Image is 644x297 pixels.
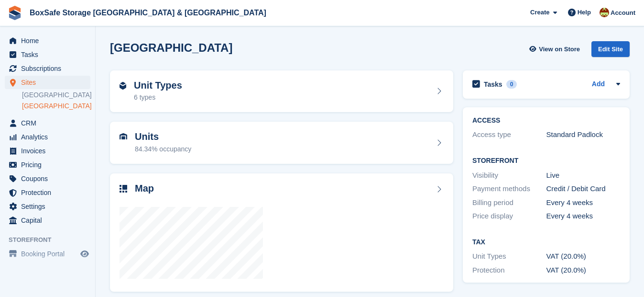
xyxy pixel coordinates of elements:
[5,200,90,213] a: menu
[5,158,90,171] a: menu
[546,251,621,262] div: VAT (20.0%)
[110,173,453,292] a: Map
[21,48,78,61] span: Tasks
[546,170,621,181] div: Live
[546,129,621,140] div: Standard Padlock
[22,102,90,111] a: [GEOGRAPHIC_DATA]
[9,235,95,245] span: Storefront
[5,76,90,89] a: menu
[134,92,182,103] div: 6 types
[578,8,591,17] span: Help
[592,79,605,90] a: Add
[79,248,90,260] a: Preview store
[21,172,78,185] span: Coupons
[135,144,191,154] div: 84.34% occupancy
[484,80,502,89] h2: Tasks
[5,214,90,227] a: menu
[5,130,90,144] a: menu
[120,82,126,90] img: unit-type-icn-2b2737a686de81e16bb02015468b77c625bbabd49415b5ef34ead5e3b44a266d.svg
[611,8,635,18] span: Account
[21,144,78,158] span: Invoices
[5,144,90,158] a: menu
[5,116,90,130] a: menu
[472,211,546,222] div: Price display
[546,183,621,194] div: Credit / Debit Card
[110,122,453,164] a: Units 84.34% occupancy
[120,133,127,140] img: unit-icn-7be61d7bf1b0ce9d3e12c5938cc71ed9869f7b940bace4675aadf7bd6d80202e.svg
[21,214,78,227] span: Capital
[21,116,78,130] span: CRM
[539,45,580,54] span: View on Store
[5,62,90,75] a: menu
[21,130,78,144] span: Analytics
[5,172,90,185] a: menu
[21,34,78,47] span: Home
[472,183,546,194] div: Payment methods
[21,158,78,171] span: Pricing
[472,251,546,262] div: Unit Types
[135,131,191,142] h2: Units
[21,247,78,261] span: Booking Portal
[591,41,630,61] a: Edit Site
[8,6,22,20] img: stora-icon-8386f47178a22dfd0bd8f6a31ec36ba5ce8667c1dd55bd0f319d3a0aa187defe.svg
[546,197,621,208] div: Every 4 weeks
[591,41,630,57] div: Edit Site
[472,239,620,246] h2: Tax
[134,80,182,91] h2: Unit Types
[21,186,78,199] span: Protection
[472,170,546,181] div: Visibility
[120,185,127,193] img: map-icn-33ee37083ee616e46c38cad1a60f524a97daa1e2b2c8c0bc3eb3415660979fc1.svg
[26,5,270,21] a: BoxSafe Storage [GEOGRAPHIC_DATA] & [GEOGRAPHIC_DATA]
[21,76,78,89] span: Sites
[472,129,546,140] div: Access type
[546,265,621,276] div: VAT (20.0%)
[5,247,90,261] a: menu
[5,186,90,199] a: menu
[472,265,546,276] div: Protection
[5,48,90,61] a: menu
[472,157,620,165] h2: Storefront
[5,34,90,47] a: menu
[472,117,620,125] h2: ACCESS
[22,91,90,100] a: [GEOGRAPHIC_DATA]
[528,41,584,57] a: View on Store
[135,183,154,194] h2: Map
[110,70,453,113] a: Unit Types 6 types
[600,8,609,17] img: Kim
[21,62,78,75] span: Subscriptions
[506,80,517,89] div: 0
[530,8,549,17] span: Create
[110,41,232,54] h2: [GEOGRAPHIC_DATA]
[472,197,546,208] div: Billing period
[546,211,621,222] div: Every 4 weeks
[21,200,78,213] span: Settings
